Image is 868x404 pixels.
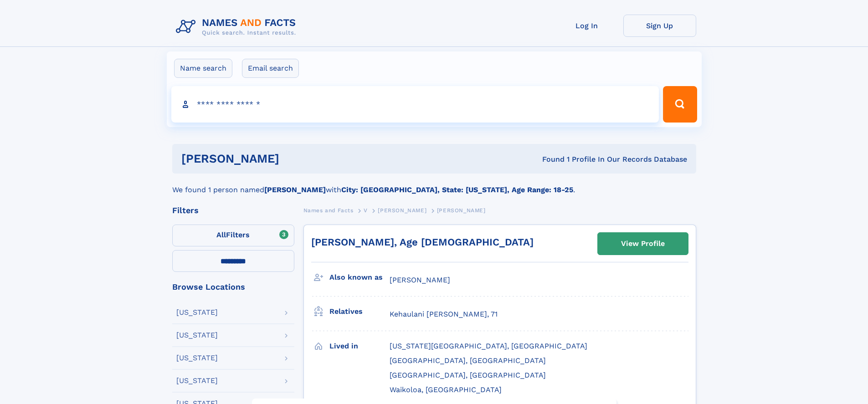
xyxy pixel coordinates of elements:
[623,15,696,37] a: Sign Up
[364,205,368,216] a: V
[172,225,294,246] label: Filters
[329,270,390,285] h3: Also known as
[390,342,587,350] span: [US_STATE][GEOGRAPHIC_DATA], [GEOGRAPHIC_DATA]
[176,332,218,339] div: [US_STATE]
[390,276,450,284] span: [PERSON_NAME]
[390,371,546,379] span: [GEOGRAPHIC_DATA], [GEOGRAPHIC_DATA]
[329,338,390,354] h3: Lived in
[242,59,299,78] label: Email search
[621,233,665,254] div: View Profile
[550,15,623,37] a: Log In
[264,185,326,194] b: [PERSON_NAME]
[378,205,426,216] a: [PERSON_NAME]
[311,236,534,248] a: [PERSON_NAME], Age [DEMOGRAPHIC_DATA]
[364,207,368,214] span: V
[329,304,390,319] h3: Relatives
[390,356,546,365] span: [GEOGRAPHIC_DATA], [GEOGRAPHIC_DATA]
[378,207,426,214] span: [PERSON_NAME]
[181,153,411,164] h1: [PERSON_NAME]
[174,59,232,78] label: Name search
[176,309,218,316] div: [US_STATE]
[172,283,294,291] div: Browse Locations
[171,86,659,123] input: search input
[216,230,226,239] span: All
[172,15,303,39] img: Logo Names and Facts
[437,207,486,214] span: [PERSON_NAME]
[411,154,687,164] div: Found 1 Profile In Our Records Database
[341,185,573,194] b: City: [GEOGRAPHIC_DATA], State: [US_STATE], Age Range: 18-25
[176,354,218,362] div: [US_STATE]
[598,233,688,255] a: View Profile
[303,205,354,216] a: Names and Facts
[176,377,218,384] div: [US_STATE]
[172,206,294,215] div: Filters
[390,385,502,394] span: Waikoloa, [GEOGRAPHIC_DATA]
[663,86,697,123] button: Search Button
[172,174,696,195] div: We found 1 person named with .
[390,309,498,319] a: Kehaulani [PERSON_NAME], 71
